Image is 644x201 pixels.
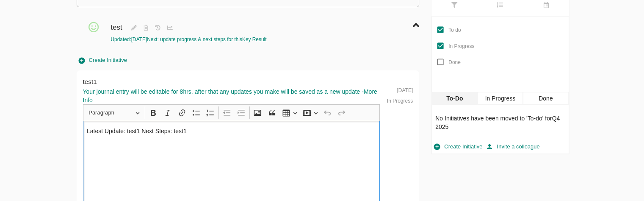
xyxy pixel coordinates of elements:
span: Done [448,59,461,65]
button: Paragraph [85,106,143,120]
button: Create Initiative [77,54,129,67]
span: Create Initiative [79,56,127,65]
span: To do [448,27,461,33]
span: In Progress [387,98,413,104]
div: In Progress [478,92,523,105]
button: Invite a colleague [484,140,542,154]
div: Updated: [DATE] Next: update progress & next steps for this Key Result [111,36,368,43]
span: More Info [83,88,377,103]
span: Paragraph [88,108,133,118]
button: Create Initiative [432,140,484,154]
span: In Progress [448,43,474,49]
span: test1 [83,78,100,85]
div: To-Do [432,92,477,105]
p: Latest Update: test1 Next Steps: test1 [87,127,376,135]
span: Create Initiative [434,142,482,152]
p: No Initiatives have been moved to ' To-do ' for Q4 2025 [435,114,565,131]
div: Editor toolbar [83,104,380,121]
div: Your journal entry will be editable for 8hrs, after that any updates you make will be saved as a ... [83,87,380,104]
span: test [111,14,124,33]
span: Invite a colleague [486,142,539,152]
div: Done [523,92,568,105]
span: [DATE] [397,87,413,93]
